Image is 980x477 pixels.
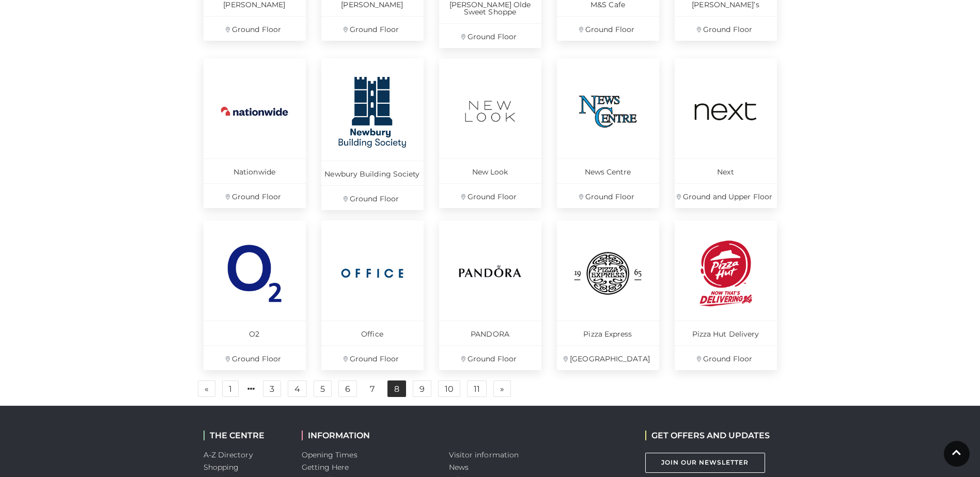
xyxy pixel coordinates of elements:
[204,450,253,459] a: A-Z Directory
[675,220,777,370] a: Pizza Hut Delivery Ground Floor
[321,161,424,185] p: Newbury Building Society
[493,380,511,397] a: Next
[439,58,541,208] a: New Look Ground Floor
[439,321,541,345] p: PANDORA
[321,345,424,370] p: Ground Floor
[449,450,519,459] a: Visitor information
[645,453,765,473] a: Join Our Newsletter
[204,345,306,370] p: Ground Floor
[364,381,381,397] a: 7
[557,321,659,345] p: Pizza Express
[675,16,777,41] p: Ground Floor
[449,463,469,472] a: News
[438,380,460,397] a: 10
[675,345,777,370] p: Ground Floor
[557,183,659,208] p: Ground Floor
[338,380,357,397] a: 6
[439,345,541,370] p: Ground Floor
[205,385,209,392] span: «
[675,321,777,345] p: Pizza Hut Delivery
[557,345,659,370] p: [GEOGRAPHIC_DATA]
[675,158,777,183] p: Next
[204,220,306,370] a: O2 Ground Floor
[413,380,431,397] a: 9
[557,16,659,41] p: Ground Floor
[314,380,332,397] a: 5
[675,183,777,208] p: Ground and Upper Floor
[288,380,307,397] a: 4
[439,220,541,370] a: PANDORA Ground Floor
[204,58,306,208] a: Nationwide Ground Floor
[321,58,424,210] a: Newbury Building Society Ground Floor
[302,450,357,459] a: Opening Times
[500,385,504,392] span: »
[204,158,306,183] p: Nationwide
[204,16,306,41] p: Ground Floor
[557,158,659,183] p: News Centre
[645,431,770,440] h2: GET OFFERS AND UPDATES
[204,183,306,208] p: Ground Floor
[675,58,777,208] a: Next Ground and Upper Floor
[321,16,424,41] p: Ground Floor
[387,380,406,397] a: 8
[557,220,659,370] a: Pizza Express [GEOGRAPHIC_DATA]
[557,58,659,208] a: News Centre Ground Floor
[302,463,349,472] a: Getting Here
[439,183,541,208] p: Ground Floor
[302,431,433,440] h2: INFORMATION
[204,321,306,345] p: O2
[321,321,424,345] p: Office
[222,380,239,397] a: 1
[439,23,541,48] p: Ground Floor
[198,380,215,397] a: Previous
[321,185,424,210] p: Ground Floor
[263,380,281,397] a: 3
[204,431,286,440] h2: THE CENTRE
[439,158,541,183] p: New Look
[321,220,424,370] a: Office Ground Floor
[204,463,239,472] a: Shopping
[467,380,487,397] a: 11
